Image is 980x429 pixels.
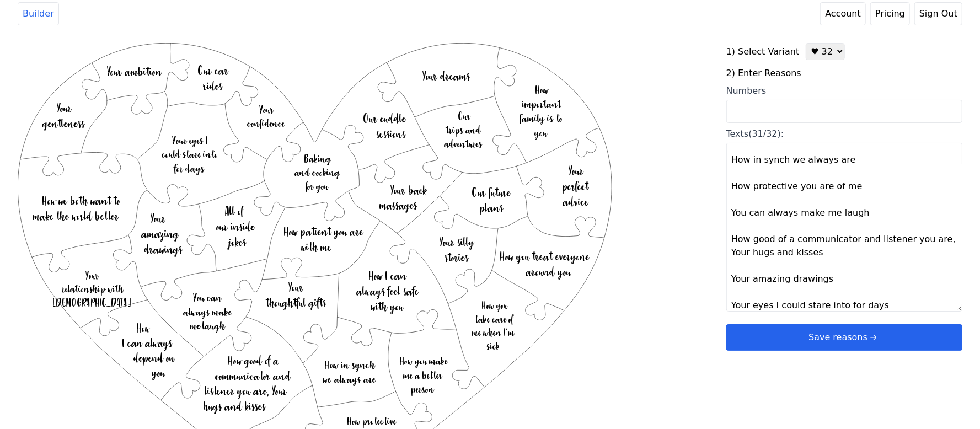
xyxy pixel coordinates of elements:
[526,264,572,280] text: around you
[390,184,427,199] text: Your back
[726,67,962,80] label: 2) Enter Reasons
[914,2,962,25] button: Sign Out
[403,368,443,382] text: me a better
[323,372,377,387] text: we always are
[472,185,511,200] text: Our future
[472,326,515,339] text: me when I’m
[141,226,179,242] text: amazing
[444,137,483,151] text: adventures
[52,296,131,309] text: [DEMOGRAPHIC_DATA]
[202,78,223,94] text: rides
[562,179,590,195] text: perfect
[569,164,584,179] text: Your
[422,68,470,84] text: Your dreams
[198,63,229,78] text: Our car
[867,331,880,344] svg: arrow right short
[726,324,962,351] button: Save reasonsarrow right short
[445,250,469,265] text: stories
[226,203,245,219] text: All of
[62,282,124,296] text: relationship with
[487,340,500,353] text: sick
[304,179,329,193] text: for you
[440,234,475,250] text: Your silly
[57,100,72,116] text: Your
[122,336,173,351] text: I can always
[820,2,866,25] a: Account
[368,268,407,283] text: How I can
[283,224,364,239] text: How patient you are
[136,321,151,336] text: How
[458,109,471,123] text: Our
[411,382,435,396] text: person
[294,165,340,179] text: and cooking
[216,219,255,234] text: our inside
[726,84,962,98] div: Numbers
[377,126,406,142] text: sessions
[500,249,590,264] text: How you treat everyone
[248,116,286,130] text: confidence
[726,100,962,123] input: Numbers
[85,269,99,282] text: Your
[304,152,331,165] text: Baking
[151,211,167,226] text: Your
[144,242,183,257] text: drawings
[260,103,275,116] text: Your
[474,313,514,326] text: take care of
[726,143,962,312] textarea: Texts(31/32):
[107,64,162,79] text: Your ambition
[363,111,406,126] text: Our cuddle
[399,355,448,368] text: How you make
[347,414,397,428] text: How protective
[215,368,291,384] text: communicator and
[356,283,419,299] text: always feel safe
[324,357,376,372] text: How in synch
[522,96,561,111] text: important
[33,208,119,224] text: make the world better
[534,125,548,140] text: you
[228,353,280,368] text: How good of a
[301,239,332,255] text: with me
[265,295,326,310] text: thoughtful gifts
[193,291,222,304] text: You can
[446,123,482,137] text: trips and
[205,383,287,399] text: listener you are, Your
[481,299,508,312] text: How you
[726,127,962,141] div: Texts
[518,111,563,126] text: family is to
[726,45,800,58] label: 1) Select Variant
[870,2,910,25] a: Pricing
[371,299,404,314] text: with you
[535,82,549,97] text: How
[152,366,165,380] text: you
[42,193,120,208] text: How we both want to
[42,116,85,131] text: gentleness
[563,195,589,210] text: advice
[289,280,304,296] text: Your
[183,305,233,319] text: always make
[228,234,247,250] text: jokes
[479,200,504,216] text: plans
[162,147,218,161] text: could stare into
[748,128,784,139] span: (31/32):
[190,319,226,333] text: me laugh
[379,199,417,213] text: massages
[18,2,59,25] a: Builder
[203,399,266,414] text: hugs and kisses
[172,133,207,147] text: Your eyes I
[134,351,176,366] text: depend on
[173,162,205,175] text: for days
